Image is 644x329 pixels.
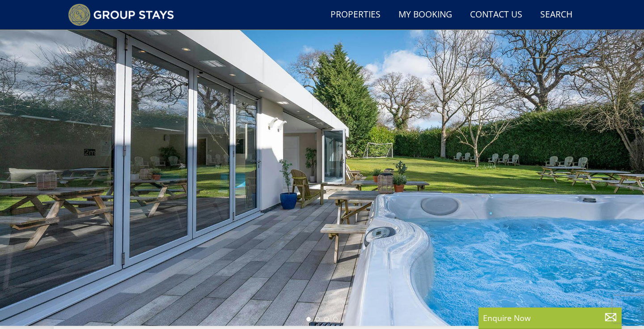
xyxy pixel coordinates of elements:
a: Search [537,5,576,25]
p: Enquire Now [483,312,617,324]
a: Contact Us [466,5,526,25]
a: Properties [327,5,384,25]
img: Group Stays [68,4,174,26]
a: My Booking [395,5,456,25]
